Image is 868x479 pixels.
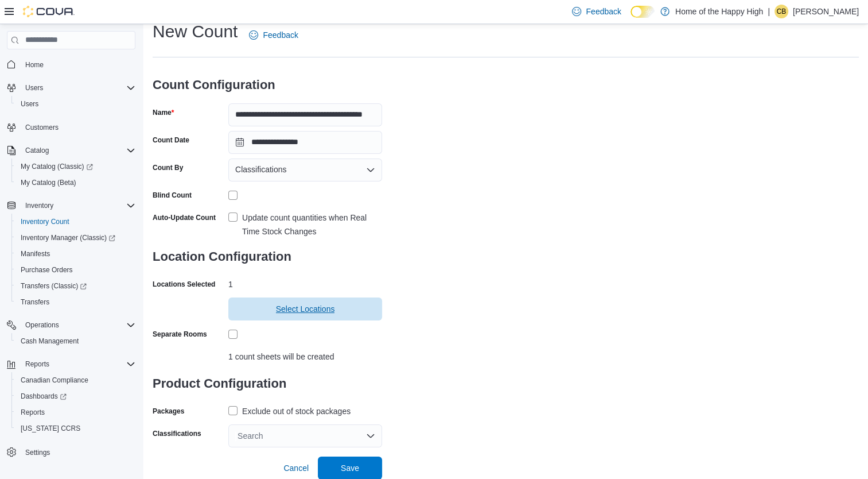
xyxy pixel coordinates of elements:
label: Count Date [153,136,189,145]
span: My Catalog (Classic) [21,162,93,171]
span: Transfers (Classic) [16,279,135,293]
a: Purchase Orders [16,263,77,277]
a: Inventory Manager (Classic) [16,231,120,245]
span: Dashboards [21,392,67,401]
button: Catalog [21,144,53,157]
div: Exclude out of stock packages [242,404,351,418]
button: Inventory [21,199,58,213]
span: Settings [25,448,50,457]
a: Dashboards [16,389,71,403]
a: My Catalog (Beta) [16,176,81,190]
span: Classifications [235,163,286,176]
span: Catalog [25,146,49,155]
button: Canadian Compliance [11,372,140,388]
span: My Catalog (Beta) [16,176,135,190]
button: Settings [2,443,140,460]
span: Users [25,83,43,92]
span: Purchase Orders [16,263,135,277]
span: Canadian Compliance [16,373,135,387]
span: Reports [25,360,49,369]
span: Dark Mode [630,18,631,18]
span: My Catalog (Beta) [21,178,76,187]
div: Separate Rooms [153,330,207,339]
span: Transfers (Classic) [21,281,87,291]
span: Inventory [21,199,135,213]
span: Washington CCRS [16,422,135,435]
span: Inventory Count [16,215,135,229]
button: Purchase Orders [11,262,140,278]
span: Operations [25,320,59,330]
span: Catalog [21,144,135,157]
button: Inventory [2,198,140,214]
button: Open list of options [366,165,375,175]
button: Inventory Count [11,214,140,230]
a: Manifests [16,247,55,261]
h1: New Count [153,20,238,43]
h3: Count Configuration [153,67,382,103]
a: Feedback [244,24,302,47]
span: Reports [16,405,135,419]
span: Inventory Count [21,217,69,226]
span: Feedback [586,6,621,17]
button: Users [11,96,140,112]
span: Cash Management [21,337,79,346]
button: Cash Management [11,333,140,349]
div: Corrine Basford [774,5,788,18]
a: Transfers (Classic) [11,278,140,294]
span: Users [16,97,135,111]
span: Save [341,462,359,474]
a: Canadian Compliance [16,373,93,387]
span: Home [25,60,44,69]
span: Inventory Manager (Classic) [21,233,115,242]
label: Classifications [153,429,201,438]
label: Locations Selected [153,280,215,289]
button: Catalog [2,142,140,159]
img: Cova [23,6,75,17]
button: My Catalog (Beta) [11,175,140,191]
button: Operations [2,317,140,333]
span: Select Locations [276,303,335,315]
button: Customers [2,119,140,136]
h3: Location Configuration [153,238,382,275]
span: Purchase Orders [21,265,73,275]
button: Users [2,80,140,96]
a: [US_STATE] CCRS [16,422,85,435]
label: Packages [153,407,184,416]
a: Users [16,97,43,111]
span: My Catalog (Classic) [16,160,135,173]
span: Cancel [283,462,309,474]
button: Home [2,56,140,73]
span: Transfers [21,298,49,307]
span: Home [21,57,135,72]
span: Users [21,81,135,95]
span: Users [21,99,38,109]
div: Blind Count [153,191,192,200]
a: Inventory Count [16,215,74,229]
a: Home [21,58,48,72]
span: Operations [21,318,135,332]
span: Dashboards [16,389,135,403]
a: Reports [16,405,49,419]
button: Transfers [11,294,140,310]
span: [US_STATE] CCRS [21,424,80,433]
label: Count By [153,163,183,172]
span: Customers [25,123,59,132]
span: Customers [21,120,135,134]
span: Canadian Compliance [21,376,88,385]
button: Users [21,81,48,95]
a: Settings [21,446,55,459]
button: [US_STATE] CCRS [11,420,140,436]
span: Inventory Manager (Classic) [16,231,135,245]
h3: Product Configuration [153,365,382,402]
a: Customers [21,121,63,134]
span: Settings [21,445,135,459]
span: Manifests [16,247,135,261]
span: Cash Management [16,334,135,348]
button: Operations [21,318,64,332]
input: Press the down key to open a popover containing a calendar. [228,131,382,154]
span: Feedback [263,29,298,41]
div: 1 count sheets will be created [228,347,382,361]
p: [PERSON_NAME] [793,5,859,18]
a: Cash Management [16,334,83,348]
p: Home of the Happy High [675,5,763,18]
